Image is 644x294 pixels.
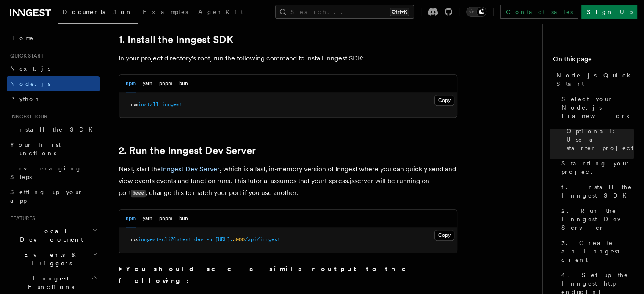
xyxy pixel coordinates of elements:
span: Optional: Use a starter project [567,127,634,152]
span: /api/inngest [245,236,280,242]
a: AgentKit [193,3,248,23]
span: 3. Create an Inngest client [561,239,634,264]
span: Examples [143,8,188,15]
span: Node.js [10,80,50,87]
button: npm [126,75,136,92]
button: yarn [143,210,152,227]
a: Optional: Use a starter project [563,124,634,156]
span: inngest-cli@latest [138,236,191,242]
a: 1. Install the Inngest SDK [119,34,233,46]
span: 2. Run the Inngest Dev Server [561,206,634,232]
summary: You should see a similar output to the following: [119,263,457,287]
span: inngest [162,102,182,107]
h4: On this page [553,54,634,68]
p: Next, start the , which is a fast, in-memory version of Inngest where you can quickly send and vi... [119,163,457,199]
p: In your project directory's root, run the following command to install Inngest SDK: [119,52,457,64]
a: Your first Functions [7,137,100,161]
a: Starting your project [558,156,634,179]
a: Node.js [7,76,100,91]
a: Leveraging Steps [7,161,100,184]
button: npm [126,210,136,227]
a: Contact sales [500,5,578,19]
a: Next.js [7,61,100,76]
a: 2. Run the Inngest Dev Server [558,203,634,235]
a: Python [7,91,100,107]
a: Install the SDK [7,122,100,137]
a: Examples [138,3,193,23]
button: Events & Triggers [7,247,100,271]
kbd: Ctrl+K [390,8,409,16]
span: dev [194,236,203,242]
span: Setting up your app [10,189,83,204]
span: Local Development [7,227,92,244]
button: Toggle dark mode [466,7,486,17]
a: Sign Up [581,5,637,19]
span: [URL]: [215,236,233,242]
span: 1. Install the Inngest SDK [561,183,634,200]
a: Home [7,30,100,46]
button: yarn [143,75,152,92]
button: bun [179,210,188,227]
button: Search...Ctrl+K [275,5,414,19]
button: bun [179,75,188,92]
span: Your first Functions [10,141,61,157]
span: Features [7,215,35,222]
span: 3000 [233,236,245,242]
a: Setting up your app [7,184,100,208]
span: Install the SDK [10,126,98,133]
span: npx [129,236,138,242]
span: Events & Triggers [7,250,92,267]
a: Select your Node.js framework [558,91,634,124]
button: Copy [434,230,454,241]
span: AgentKit [198,8,243,15]
span: Node.js Quick Start [556,71,634,88]
span: Leveraging Steps [10,165,82,180]
span: Select your Node.js framework [561,95,634,120]
a: Inngest Dev Server [161,165,220,173]
span: Python [10,96,41,102]
span: npm [129,102,138,107]
a: 3. Create an Inngest client [558,235,634,267]
span: install [138,102,159,107]
a: 2. Run the Inngest Dev Server [119,145,256,157]
span: -u [206,236,212,242]
code: 3000 [131,190,146,197]
strong: You should see a similar output to the following: [119,265,418,285]
span: Inngest Functions [7,274,91,291]
span: Documentation [63,8,133,15]
button: pnpm [159,210,172,227]
button: Local Development [7,223,100,247]
span: Quick start [7,52,44,59]
button: pnpm [159,75,172,92]
a: Node.js Quick Start [553,68,634,91]
span: Home [10,34,34,42]
a: 1. Install the Inngest SDK [558,179,634,203]
span: Next.js [10,65,50,72]
a: Documentation [58,3,138,24]
span: Starting your project [561,159,634,176]
span: Inngest tour [7,113,47,120]
button: Copy [434,95,454,106]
